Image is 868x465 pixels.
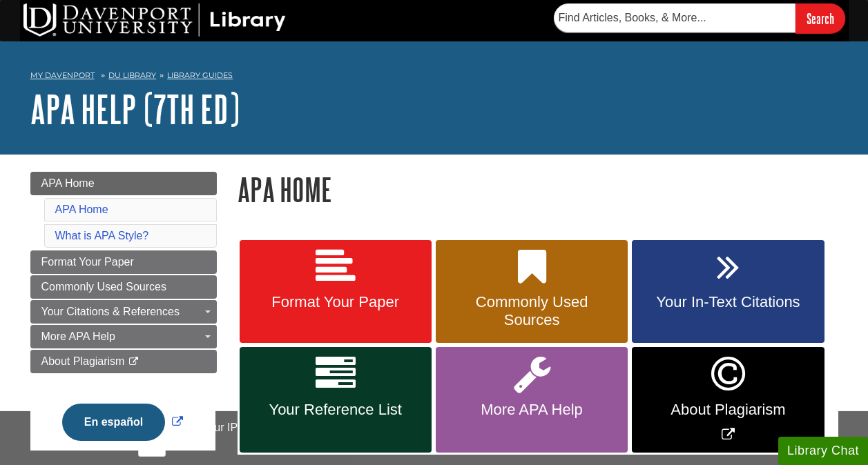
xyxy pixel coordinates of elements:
[41,330,115,342] span: More APA Help
[30,66,838,88] nav: breadcrumb
[436,347,628,453] a: More APA Help
[795,3,845,33] input: Search
[632,240,824,344] a: Your In-Text Citations
[238,172,838,207] h1: APA Home
[250,293,421,311] span: Format Your Paper
[632,347,824,453] a: Link opens in new window
[167,70,233,80] a: Library Guides
[30,300,217,324] a: Your Citations & References
[554,3,795,32] input: Find Articles, Books, & More...
[30,325,217,348] a: More APA Help
[62,404,165,441] button: En español
[30,275,217,299] a: Commonly Used Sources
[436,240,628,344] a: Commonly Used Sources
[240,240,432,344] a: Format Your Paper
[128,357,139,366] i: This link opens in a new window
[30,88,240,130] a: APA Help (7th Ed)
[55,230,149,241] a: What is APA Style?
[59,416,186,428] a: Link opens in new window
[642,401,813,419] span: About Plagiarism
[778,437,868,465] button: Library Chat
[30,250,217,274] a: Format Your Paper
[30,70,95,81] a: My Davenport
[446,293,617,329] span: Commonly Used Sources
[30,172,217,464] div: Guide Page Menu
[41,256,134,268] span: Format Your Paper
[446,401,617,419] span: More APA Help
[41,281,166,293] span: Commonly Used Sources
[23,3,286,37] img: DU Library
[554,3,845,33] form: Searches DU Library's articles, books, and more
[250,401,421,419] span: Your Reference List
[41,355,125,367] span: About Plagiarism
[240,347,432,453] a: Your Reference List
[30,172,217,195] a: APA Home
[642,293,813,311] span: Your In-Text Citations
[30,350,217,373] a: About Plagiarism
[55,204,108,215] a: APA Home
[108,70,156,80] a: DU Library
[41,306,180,317] span: Your Citations & References
[41,177,95,189] span: APA Home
